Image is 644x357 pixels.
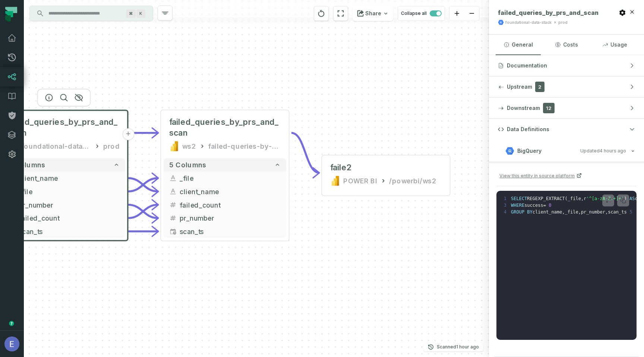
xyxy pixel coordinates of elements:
button: Share [353,6,393,21]
button: Upstream2 [489,76,644,97]
button: Costs [544,35,589,55]
button: General [496,35,541,55]
div: POWER BI [343,176,377,186]
span: 2 [535,82,544,92]
span: scan_ts [180,226,281,236]
span: _file [180,173,281,183]
span: failed_queries_by_prs_and_scan [169,117,281,138]
div: BigQueryUpdated[DATE] 5:10:22 AM [489,162,644,347]
span: Documentation [507,62,547,69]
button: scan_ts [3,225,125,238]
button: scan_ts [164,225,286,238]
button: Data Definitions [489,119,644,140]
span: Updated [580,148,626,154]
a: View this entity in source platform [499,170,582,181]
span: Downstream [507,104,540,112]
span: 4 [501,209,511,215]
div: Tooltip anchor [8,320,15,327]
span: string [169,174,177,182]
span: Press ⌘ + K to focus the search bar [126,9,136,18]
span: SELECT [511,196,527,201]
span: GROUP [511,209,524,215]
div: foundational-data-stack [21,141,91,152]
button: zoom in [449,6,464,21]
g: Edge from 0305476cb434cd7ad91d89967bae13fc to 2def306c2a75e045062aaf5445d8f352 [128,205,158,218]
span: pr_number [180,213,281,223]
span: BY [527,209,532,215]
button: client_name [164,185,286,198]
img: avatar of Elisheva Lapid [4,337,19,351]
button: + [122,128,134,140]
span: , [578,209,581,215]
span: integer [169,201,177,209]
g: Edge from 0305476cb434cd7ad91d89967bae13fc to 2def306c2a75e045062aaf5445d8f352 [128,178,158,192]
span: View this entity in source platform [499,172,575,179]
span: '^[a-zA-Z.+]+' [586,196,624,201]
span: scan_ts [19,226,120,236]
span: 12 [543,103,555,113]
div: /powerbi/ws2 [389,176,436,186]
span: 1 [501,195,511,202]
span: success [524,203,543,208]
span: client_name [533,209,562,215]
span: Upstream [507,83,532,91]
button: Documentation [489,55,644,76]
span: pr_number [581,209,605,215]
span: timestamp [169,227,177,235]
div: foundational-data-stack [505,20,552,25]
g: Edge from 2def306c2a75e045062aaf5445d8f352 to e22f067a7756daa00b817a210c215ab3 [291,133,319,173]
div: prod [103,141,120,152]
p: Scanned [437,343,479,351]
span: 3 [501,202,511,209]
span: failed_queries_by_prs_and_scan [498,9,599,16]
span: pr_number [19,200,120,210]
span: r [584,196,586,201]
span: client_name [19,173,120,183]
div: failed-queries-by-client [208,141,281,152]
span: failed_queries_by_prs_and_scan [8,117,120,138]
span: = [543,203,546,208]
span: 5 columns [8,161,45,169]
span: , [581,196,584,201]
button: zoom out [464,6,479,21]
span: integer [169,214,177,222]
button: Scanned[DATE] 8:10:22 AM [423,342,483,351]
span: WHERE [511,203,524,208]
button: failed_count [164,198,286,212]
span: AS [629,196,635,201]
span: string [169,187,177,195]
span: _file [568,196,581,201]
span: ( [565,196,568,201]
span: REGEXP_EXTRACT [527,196,565,201]
span: 5 [627,209,637,215]
button: _file [164,171,286,185]
span: BigQuery [517,147,542,155]
span: 0 [549,203,551,208]
button: failed_count [3,211,125,225]
button: pr_number [3,198,125,212]
button: BigQueryUpdated[DATE] 5:10:22 AM [498,146,635,156]
button: Collapse all [398,6,445,21]
div: faile2 [330,162,352,173]
span: Press ⌘ + K to focus the search bar [136,9,145,18]
relative-time: Oct 5, 2025, 8:10 AM GMT+3 [456,344,479,350]
span: Data Definitions [507,126,549,133]
span: , [562,209,565,215]
span: _file [19,186,120,196]
div: prod [558,20,568,25]
button: pr_number [164,211,286,225]
span: _file [565,209,578,215]
span: , [605,209,608,215]
button: _file [3,185,125,198]
span: client_name [180,186,281,196]
button: client_name [3,171,125,185]
div: ws2 [182,141,196,152]
button: Usage [592,35,637,55]
span: 5 columns [169,161,206,169]
span: scan_ts [608,209,627,215]
span: failed_count [19,213,120,223]
span: failed_count [180,200,281,210]
relative-time: Oct 5, 2025, 5:10 AM GMT+3 [600,148,626,154]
